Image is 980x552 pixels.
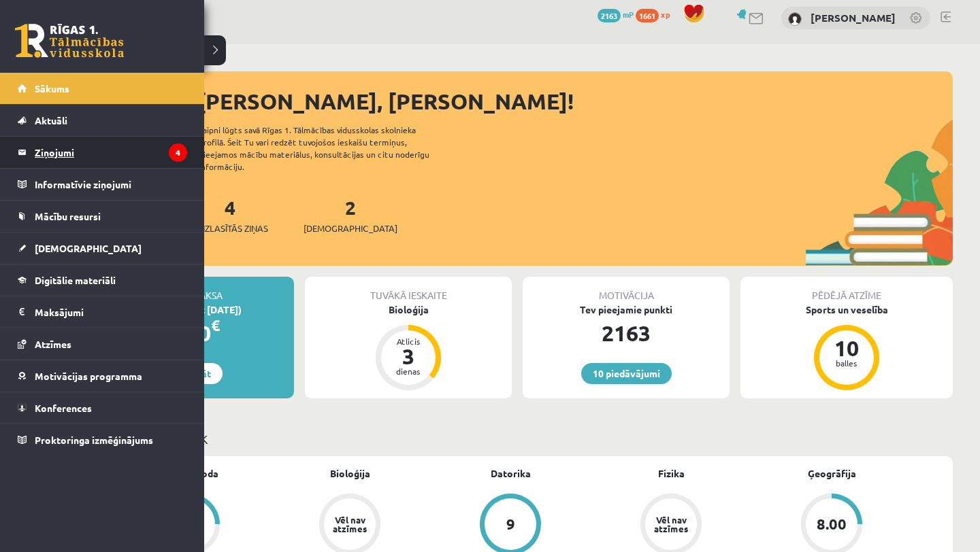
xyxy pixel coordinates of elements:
p: Mācību plāns 11.a1 JK [87,430,947,448]
a: Proktoringa izmēģinājums [18,424,187,455]
div: 9 [506,517,515,532]
a: Informatīvie ziņojumi [18,169,187,200]
div: [PERSON_NAME], [PERSON_NAME]! [197,85,953,118]
span: Atzīmes [35,338,71,350]
span: Neizlasītās ziņas [192,222,268,235]
span: [DEMOGRAPHIC_DATA] [35,242,142,254]
a: Digitālie materiāli [18,264,187,296]
a: Ziņojumi4 [18,137,187,168]
img: Gabriela Annija Andersone [788,12,802,26]
span: € [211,315,220,335]
legend: Ziņojumi [35,137,187,168]
span: Proktoringa izmēģinājums [35,434,153,446]
div: 10 [826,337,867,359]
a: 1661 xp [636,9,676,20]
span: Konferences [35,402,92,414]
a: [PERSON_NAME] [811,11,896,24]
a: Bioloģija Atlicis 3 dienas [305,303,512,392]
i: 4 [169,143,187,162]
span: xp [661,9,670,20]
div: dienas [388,367,429,375]
a: Ģeogrāfija [808,466,856,481]
a: Sports un veselība 10 balles [740,303,953,392]
div: 3 [388,345,429,367]
span: Motivācijas programma [35,370,142,382]
legend: Maksājumi [35,296,187,328]
a: Rīgas 1. Tālmācības vidusskola [15,24,124,58]
a: 2[DEMOGRAPHIC_DATA] [304,195,397,235]
div: Motivācija [523,277,730,303]
a: Bioloģija [330,466,370,481]
div: 2163 [523,317,730,349]
div: Sports un veselība [740,303,953,317]
a: Datorika [491,466,531,481]
div: balles [826,359,867,367]
span: Mācību resursi [35,210,101,222]
div: 8.00 [817,517,847,532]
div: Pēdējā atzīme [740,277,953,303]
span: Sākums [35,82,69,94]
a: 2163 mP [598,9,634,20]
a: Mācību resursi [18,201,187,232]
a: Aktuāli [18,105,187,136]
div: Bioloģija [305,303,512,317]
a: Maksājumi [18,296,187,328]
a: [DEMOGRAPHIC_DATA] [18,232,187,264]
span: 1661 [636,9,659,22]
a: Atzīmes [18,328,187,360]
div: Laipni lūgts savā Rīgas 1. Tālmācības vidusskolas skolnieka profilā. Šeit Tu vari redzēt tuvojošo... [199,124,453,173]
legend: Informatīvie ziņojumi [35,169,187,200]
a: 10 piedāvājumi [581,363,672,384]
a: Motivācijas programma [18,360,187,392]
span: Digitālie materiāli [35,274,116,286]
span: Aktuāli [35,114,67,126]
a: Konferences [18,392,187,424]
div: Vēl nav atzīmes [331,515,369,533]
a: Fizika [658,466,685,481]
div: Tuvākā ieskaite [305,277,512,303]
a: Sākums [18,73,187,104]
span: 2163 [598,9,621,22]
div: Vēl nav atzīmes [652,515,690,533]
a: 4Neizlasītās ziņas [192,195,268,235]
div: Tev pieejamie punkti [523,303,730,317]
span: [DEMOGRAPHIC_DATA] [304,222,397,235]
span: mP [623,9,634,20]
div: Atlicis [388,337,429,345]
